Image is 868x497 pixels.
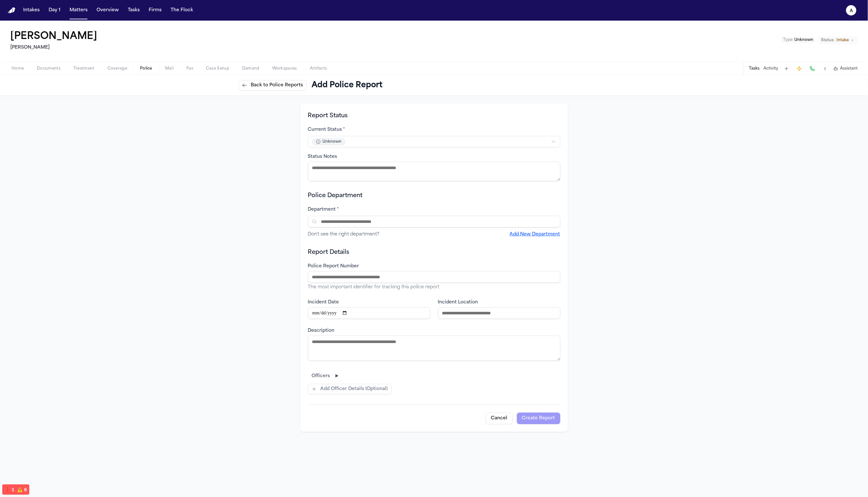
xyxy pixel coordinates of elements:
[107,66,127,71] span: Coverage
[12,66,24,71] span: Home
[795,64,804,73] button: Create Immediate Task
[308,191,560,200] h3: Police Department
[21,5,42,16] button: Intakes
[10,44,100,52] h2: [PERSON_NAME]
[46,5,63,16] button: Day 1
[836,38,849,43] span: Intake
[312,138,345,145] span: Unknown
[308,328,335,333] label: Description
[308,371,343,381] button: Officers▶
[308,384,392,394] button: Add Officer Details (Optional)
[37,66,61,71] span: Documents
[821,38,835,43] span: Status:
[749,66,760,71] button: Tasks
[272,66,297,71] span: Workspaces
[140,66,152,71] span: Police
[308,207,339,212] label: Department *
[308,111,560,120] h3: Report Status
[781,37,815,43] button: Edit Type: Unknown
[321,386,388,392] span: Add Officer Details (Optional)
[73,66,95,71] span: Treatment
[308,300,339,305] label: Incident Date
[146,5,164,16] button: Firms
[165,66,173,71] span: Mail
[168,5,196,16] button: The Flock
[8,7,15,14] a: Home
[125,5,142,16] button: Tasks
[312,80,383,91] h1: Add Police Report
[794,38,813,42] span: Unknown
[308,127,345,132] label: Current Status *
[251,82,303,89] span: Back to Police Reports
[67,5,90,16] button: Matters
[818,36,858,44] button: Change status from Intake
[308,264,359,269] label: Police Report Number
[238,80,307,91] button: Back to Police Reports
[834,66,858,71] button: Assistant
[783,38,793,42] span: Type :
[510,231,560,238] button: Add New Department
[335,374,339,379] span: ▶
[782,64,791,73] button: Add Task
[486,413,513,424] button: Cancel
[10,31,97,43] button: Edit matter name
[308,231,379,238] span: Don't see the right department?
[206,66,229,71] span: Case Setup
[186,66,193,71] span: Fax
[242,66,259,71] span: Demand
[10,31,97,43] h1: [PERSON_NAME]
[808,64,817,73] button: Make a Call
[310,66,327,71] span: Artifacts
[308,248,560,257] h3: Report Details
[308,284,560,291] p: The most important identifier for tracking this police report
[8,7,15,14] img: Finch Logo
[763,66,778,71] button: Activity
[438,300,478,305] label: Incident Location
[308,154,337,159] label: Status Notes
[308,136,560,148] button: Unknown
[840,66,858,71] span: Assistant
[94,5,121,16] button: Overview
[312,373,330,379] span: Officers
